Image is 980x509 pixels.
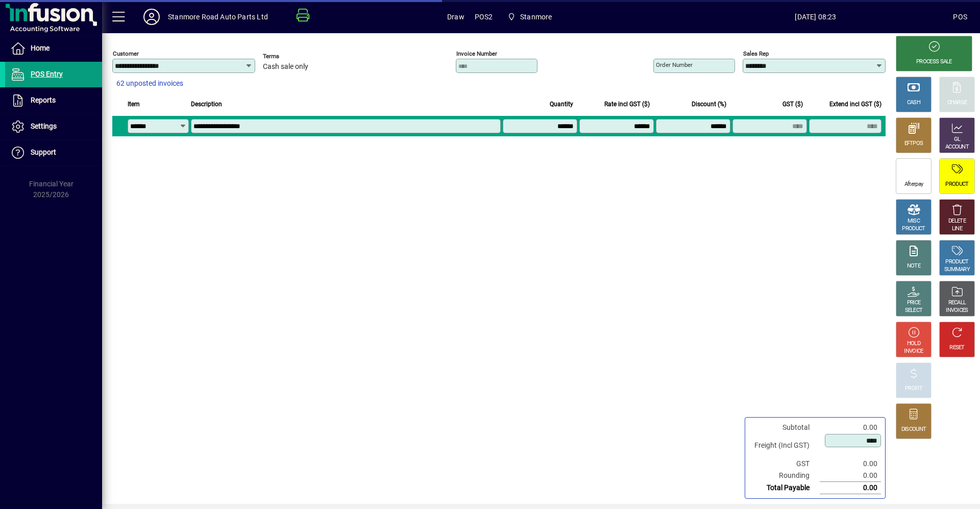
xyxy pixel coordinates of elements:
mat-label: Order number [656,61,693,68]
div: HOLD [907,340,920,348]
button: 62 unposted invoices [112,75,187,93]
span: Reports [31,96,56,104]
span: Discount (%) [692,99,726,110]
span: GST ($) [782,99,803,110]
div: MISC [908,217,920,225]
div: Afterpay [904,181,923,188]
div: PRODUCT [945,258,968,266]
div: DISCOUNT [901,426,926,433]
mat-label: Customer [113,50,139,57]
span: Quantity [550,99,573,110]
span: Stanmore [520,9,552,25]
a: Home [5,36,102,61]
span: 62 unposted invoices [116,78,183,89]
td: 0.00 [820,458,881,470]
td: GST [749,458,820,470]
div: NOTE [907,262,920,270]
mat-label: Invoice number [456,50,497,57]
div: SELECT [905,307,923,314]
div: RECALL [948,299,966,307]
div: Stanmore Road Auto Parts Ltd [168,9,268,25]
div: GL [954,136,961,143]
div: CHARGE [947,99,967,107]
span: Stanmore [503,8,556,26]
div: ACCOUNT [945,143,969,151]
div: PRODUCT [902,225,925,233]
td: 0.00 [820,482,881,494]
span: Extend incl GST ($) [829,99,881,110]
a: Support [5,140,102,165]
div: INVOICE [904,348,923,355]
a: Reports [5,88,102,113]
span: Item [128,99,140,110]
td: Freight (Incl GST) [749,433,820,458]
span: POS2 [475,9,493,25]
td: 0.00 [820,422,881,433]
td: Subtotal [749,422,820,433]
div: DELETE [948,217,966,225]
span: Support [31,148,56,156]
span: Terms [263,53,324,60]
a: Settings [5,114,102,139]
div: RESET [949,344,965,352]
div: LINE [952,225,962,233]
span: [DATE] 08:23 [678,9,953,25]
span: POS Entry [31,70,63,78]
span: Settings [31,122,57,130]
button: Profile [135,8,168,26]
td: Rounding [749,470,820,482]
span: Cash sale only [263,63,308,71]
div: PROCESS SALE [916,58,952,66]
div: EFTPOS [904,140,923,148]
td: Total Payable [749,482,820,494]
span: Home [31,44,50,52]
div: PRICE [907,299,921,307]
span: Description [191,99,222,110]
div: PRODUCT [945,181,968,188]
div: SUMMARY [944,266,970,274]
span: Draw [447,9,464,25]
div: CASH [907,99,920,107]
div: INVOICES [946,307,968,314]
mat-label: Sales rep [743,50,769,57]
span: Rate incl GST ($) [604,99,650,110]
td: 0.00 [820,470,881,482]
div: PROFIT [905,385,922,393]
div: POS [953,9,967,25]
